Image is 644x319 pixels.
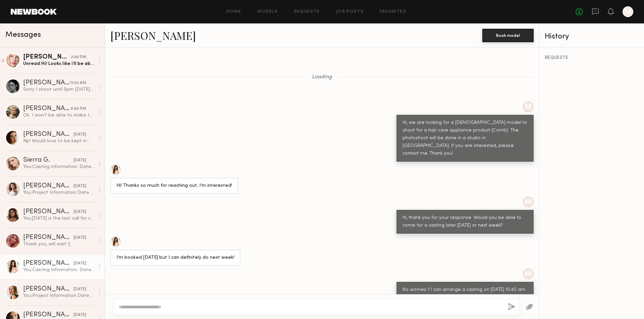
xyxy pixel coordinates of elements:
div: Sierra G. [23,157,73,164]
a: Favorites [380,10,406,14]
div: 6:06 PM [71,106,86,112]
div: Np! Would love to be kept in mind for the next one :) [23,138,95,144]
a: Models [257,10,278,14]
div: Ok. I won’t be able to make this casting, but please keep me in mind for future projects! [23,112,95,118]
div: No worries !! I can arrange a casting on [DATE] 10:40 am. Does this time work for you? [402,286,528,302]
a: [PERSON_NAME] [110,28,196,43]
div: [DATE] [73,312,86,318]
div: [PERSON_NAME] [23,131,73,138]
span: Messages [5,31,41,39]
div: I’m booked [DATE] but I can definitely do next week! [116,254,234,262]
div: History [545,33,639,41]
div: [PERSON_NAME] [23,105,71,112]
div: [DATE] [73,286,86,293]
div: [DATE] [73,235,86,241]
div: You: Casting information: Date: [DATE] Time: 3：30 pm Address: [STREET_ADDRESS][US_STATE] Contact ... [23,164,95,170]
div: REQUESTS [545,56,639,60]
div: [PERSON_NAME] [23,312,73,318]
div: Hi! Thanks so much for reaching out, I’m interested! [116,182,232,190]
div: [PERSON_NAME] [23,234,73,241]
div: Hi, thank you for your response. Would you be able to come for a casting later [DATE] or next week? [402,214,528,230]
div: [DATE] [73,157,86,164]
div: You: [DATE] is the last call for casting, if you are interested, i can arrange the time for [23,215,95,222]
div: You: Project Information Date & Time: [ September] Location: [ [GEOGRAPHIC_DATA]] Duration: [ App... [23,293,95,299]
div: Sorry I shoot until 5pm [DATE]. I hope to work together soon! [23,86,95,93]
a: Home [226,10,241,14]
div: Unread: Hi! Looks like i’ll be able to come a little earlier! Is that okay? [23,61,95,67]
div: [PERSON_NAME] [23,286,73,293]
a: Job Posts [336,10,364,14]
a: Book model [482,32,534,38]
span: Loading [312,74,332,80]
div: 2:00 PM [71,54,86,61]
div: Thank you, will wait !) [23,241,95,247]
a: M [623,6,633,17]
button: Book model [482,29,534,42]
div: Hi, we are looking for a [DEMOGRAPHIC_DATA] model to shoot for a hair care appliance product (Com... [402,119,528,158]
div: You: Project Information Date & Time: [ Between [DATE] - [DATE] ] Location: [ [GEOGRAPHIC_DATA]] ... [23,189,95,196]
div: [DATE] [73,132,86,138]
div: [PERSON_NAME] [23,260,73,267]
div: [DATE] [73,260,86,267]
div: [PERSON_NAME] [23,80,70,86]
div: You: Casting information: Date: [DATE] Time: 1:15 pm Address: [STREET_ADDRESS][US_STATE] Contact ... [23,267,95,273]
div: [PERSON_NAME] [23,209,73,215]
div: [DATE] [73,183,86,189]
div: [PERSON_NAME] [23,183,73,189]
div: 11:02 AM [70,80,86,86]
div: [PERSON_NAME] [23,54,71,61]
div: [DATE] [73,209,86,215]
a: Requests [294,10,320,14]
